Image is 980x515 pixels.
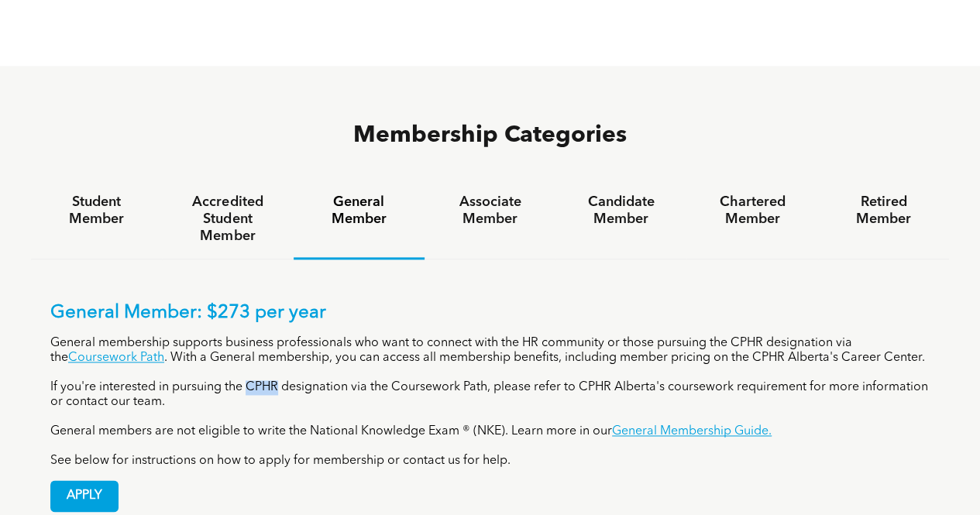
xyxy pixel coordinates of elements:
h4: Associate Member [438,194,542,228]
a: APPLY [50,480,119,512]
p: General members are not eligible to write the National Knowledge Exam ® (NKE). Learn more in our [50,424,930,439]
p: See below for instructions on how to apply for membership or contact us for help. [50,454,930,469]
h4: Candidate Member [569,194,672,228]
h4: Student Member [45,194,148,228]
h4: General Member [308,194,411,228]
h4: Retired Member [832,194,935,228]
span: Membership Categories [353,124,627,147]
p: General membership supports business professionals who want to connect with the HR community or t... [50,336,930,366]
h4: Chartered Member [700,194,803,228]
p: General Member: $273 per year [50,302,930,324]
a: Coursework Path [68,352,164,364]
p: If you're interested in pursuing the CPHR designation via the Coursework Path, please refer to CP... [50,380,930,410]
span: APPLY [51,481,118,511]
a: General Membership Guide. [612,425,772,438]
h4: Accredited Student Member [176,194,279,245]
